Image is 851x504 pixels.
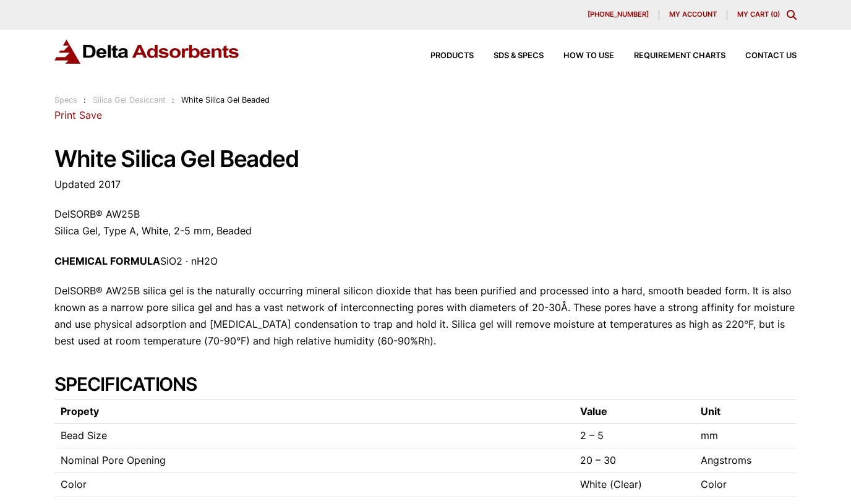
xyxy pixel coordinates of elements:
a: How to Use [544,52,614,60]
span: Requirement Charts [634,52,725,60]
a: My account [659,10,727,20]
a: Products [411,52,474,60]
span: SDS & SPECS [494,52,544,60]
h1: White Silica Gel Beaded [54,147,797,172]
a: Silica Gel Desiccant [93,95,166,105]
td: Color [695,472,797,497]
a: Contact Us [725,52,797,60]
p: DelSORB® AW25B silica gel is the naturally occurring mineral silicon dioxide that has been purifi... [54,283,797,350]
td: Bead Size [54,424,574,448]
a: Specs [54,95,77,105]
a: My Cart (0) [737,10,780,19]
strong: Unit [701,405,721,417]
td: Nominal Pore Opening [54,448,574,472]
strong: CHEMICAL FORMULA [54,255,160,267]
td: Angstroms [695,448,797,472]
span: Contact Us [745,52,797,60]
span: How to Use [563,52,614,60]
h2: SPECIFICATIONS [54,373,797,395]
a: Requirement Charts [614,52,725,60]
span: [PHONE_NUMBER] [588,11,649,18]
td: mm [695,424,797,448]
a: SDS & SPECS [474,52,544,60]
span: Products [430,52,474,60]
span: White Silica Gel Beaded [181,95,270,105]
strong: Value [580,405,607,417]
p: DelSORB® AW25B Silica Gel, Type A, White, 2-5 mm, Beaded [54,206,797,239]
td: Color [54,472,574,497]
strong: Propety [61,405,99,417]
span: 0 [773,10,777,19]
a: [PHONE_NUMBER] [578,10,659,20]
a: Print [54,109,76,121]
img: Delta Adsorbents [54,40,240,64]
p: Updated 2017 [54,176,797,193]
td: 20 – 30 [574,448,695,472]
div: Toggle Modal Content [787,10,797,20]
span: : [172,95,174,105]
span: : [83,95,86,105]
td: 2 – 5 [574,424,695,448]
td: White (Clear) [574,472,695,497]
a: Save [79,109,102,121]
p: SiO2 · nH2O [54,253,797,270]
span: My account [669,11,717,18]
